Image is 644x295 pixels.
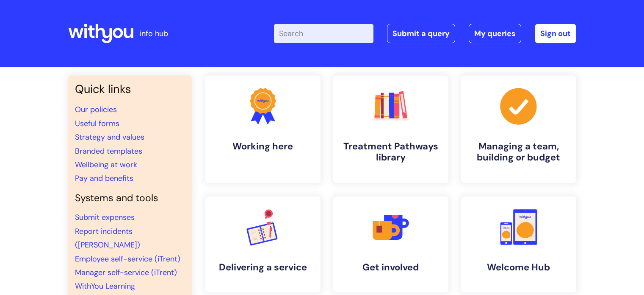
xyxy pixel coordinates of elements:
a: Treatment Pathways library [333,76,448,183]
a: Manager self-service (iTrent) [75,267,177,278]
div: | - [274,24,576,43]
a: WithYou Learning [75,281,135,291]
a: Strategy and values [75,132,144,142]
a: Useful forms [75,118,119,129]
a: Managing a team, building or budget [461,76,576,183]
a: Welcome Hub [461,197,576,292]
a: Submit expenses [75,212,135,222]
p: info hub [140,27,168,40]
h4: Managing a team, building or budget [468,141,569,163]
a: Wellbeing at work [75,160,137,170]
input: Search [274,24,373,43]
a: Delivering a service [205,197,321,292]
a: Pay and benefits [75,173,133,183]
h4: Get involved [340,262,442,273]
h4: Treatment Pathways library [340,141,442,163]
h4: Delivering a service [212,262,314,273]
a: Get involved [333,197,448,292]
a: Submit a query [387,24,455,43]
a: My queries [469,24,521,43]
a: Sign out [535,24,576,43]
a: Employee self-service (iTrent) [75,254,180,264]
h4: Working here [212,141,314,152]
h3: Quick links [75,82,185,96]
a: Branded templates [75,146,142,156]
a: Report incidents ([PERSON_NAME]) [75,226,140,250]
a: Our policies [75,104,117,115]
a: Working here [205,76,321,183]
h4: Systems and tools [75,192,185,204]
h4: Welcome Hub [468,262,569,273]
